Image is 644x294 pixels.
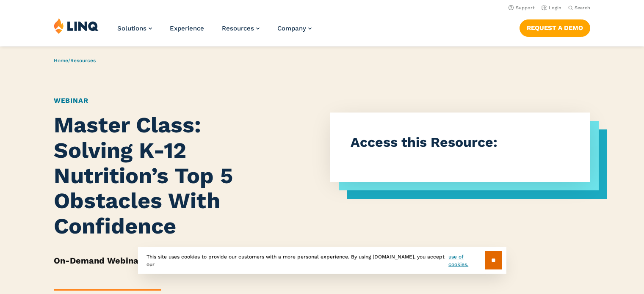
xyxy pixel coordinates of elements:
[222,25,260,32] a: Resources
[277,25,312,32] a: Company
[54,58,68,63] a: Home
[70,58,96,63] a: Resources
[54,96,88,104] a: Webinar
[568,5,590,11] button: Open Search Bar
[138,247,506,274] div: This site uses cookies to provide our customers with a more personal experience. By using [DOMAIN...
[351,134,498,150] strong: Access this Resource:
[117,18,312,46] nav: Primary Navigation
[277,25,306,32] span: Company
[222,25,254,32] span: Resources
[54,18,99,34] img: LINQ | K‑12 Software
[54,58,96,63] span: /
[509,5,535,11] a: Support
[54,254,268,267] h5: On-Demand Webinar
[520,19,590,36] a: Request a Demo
[170,25,204,32] a: Experience
[575,5,590,11] span: Search
[54,113,268,239] h1: Master Class: Solving K-12 Nutrition’s Top 5 Obstacles With Confidence
[448,253,484,268] a: use of cookies.
[520,18,590,36] nav: Button Navigation
[542,5,561,11] a: Login
[117,25,152,32] a: Solutions
[117,25,146,32] span: Solutions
